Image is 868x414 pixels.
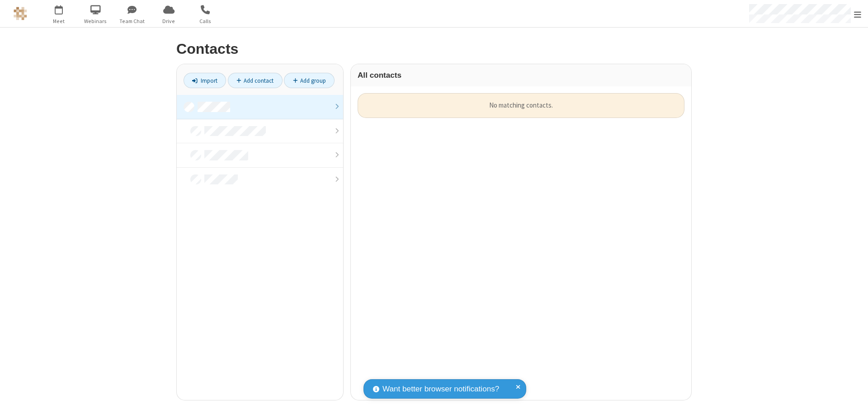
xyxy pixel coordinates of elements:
[382,383,499,395] span: Want better browser notifications?
[14,7,27,20] img: QA Selenium DO NOT DELETE OR CHANGE
[284,73,335,88] a: Add group
[176,41,692,57] h2: Contacts
[228,73,283,88] a: Add contact
[152,17,186,25] span: Drive
[42,17,76,25] span: Meet
[189,17,222,25] span: Calls
[79,17,113,25] span: Webinars
[184,73,226,88] a: Import
[115,17,149,25] span: Team Chat
[351,86,691,400] div: grid
[358,93,684,118] div: No matching contacts.
[358,71,684,80] h3: All contacts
